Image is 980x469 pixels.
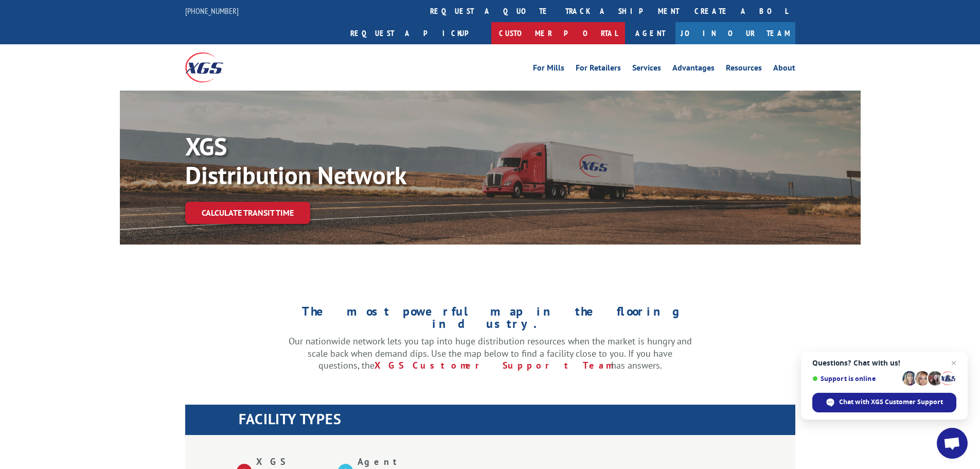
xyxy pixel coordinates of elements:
[672,64,715,75] a: Advantages
[185,6,239,16] a: [PHONE_NUMBER]
[625,22,675,44] a: Agent
[812,375,899,383] span: Support is online
[937,428,968,459] a: Open chat
[533,64,564,75] a: For Mills
[239,412,795,431] h1: FACILITY TYPES
[839,397,943,407] span: Chat with XGS Customer Support
[726,64,762,75] a: Resources
[289,305,692,335] h1: The most powerful map in the flooring industry.
[185,202,310,224] a: Calculate transit time
[773,64,795,75] a: About
[289,335,692,372] p: Our nationwide network lets you tap into huge distribution resources when the market is hungry an...
[576,64,621,75] a: For Retailers
[185,132,494,189] p: XGS Distribution Network
[812,359,956,367] span: Questions? Chat with us!
[375,359,611,371] a: XGS Customer Support Team
[675,22,795,44] a: Join Our Team
[812,393,956,412] span: Chat with XGS Customer Support
[491,22,625,44] a: Customer Portal
[632,64,661,75] a: Services
[343,22,491,44] a: Request a pickup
